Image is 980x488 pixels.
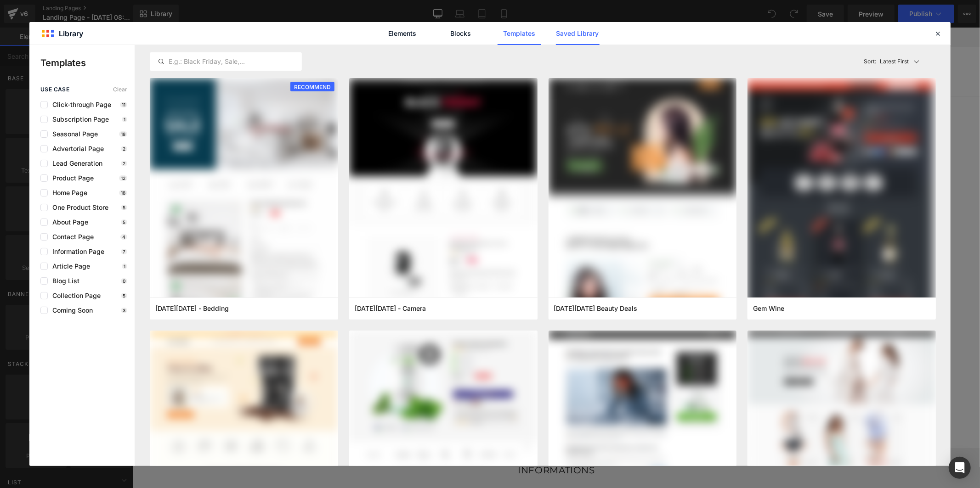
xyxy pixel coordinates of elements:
a: TRACK MY ORDER [274,34,357,55]
span: RECOMMEND [290,82,334,92]
span: Collection Page [48,292,101,299]
span: Lead Generation [48,160,102,167]
a: FAQ [409,34,437,55]
p: 7 [121,249,127,254]
span: Product Page [48,174,94,182]
p: 12 [119,175,127,181]
p: 3 [121,308,127,313]
img: bb39deda-7990-40f7-8e83-51ac06fbe917.png [549,78,737,331]
span: Clear [113,86,127,93]
p: or Drag & Drop elements from left sidebar [163,274,685,280]
p: 1 [122,117,127,122]
p: 5 [121,219,127,225]
span: Blog List [48,277,79,285]
span: Information Page [48,248,104,255]
button: Latest FirstSort:Latest First [861,52,936,71]
span: Contact Page [48,233,94,241]
p: 1 [122,264,127,269]
a: TRACK MY ORDER [409,459,480,477]
p: 18 [119,131,127,137]
input: E.g.: Black Friday, Sale,... [150,56,301,67]
span: Black Friday Beauty Deals [554,304,638,313]
img: 415fe324-69a9-4270-94dc-8478512c9daa.png [748,78,936,331]
h2: INFORMATIONS [232,437,616,449]
span: use case [40,86,69,93]
p: 18 [119,190,127,196]
span: Subscription Page [48,116,109,123]
span: CONTACT US [443,39,493,49]
a: LEGAL NOTICES [338,459,399,477]
p: 0 [121,278,127,284]
p: Start building your page [163,136,685,147]
div: Open Intercom Messenger [949,457,971,479]
span: Article Page [48,263,90,270]
span: [DATE] -30% OFF YOUR FIRST 100 ORDERS [344,5,503,13]
p: Latest First [880,57,909,66]
a: Explore Template [382,248,465,267]
span: Cyber Monday - Bedding [155,304,229,313]
span: ABOUT US [363,39,403,49]
p: Templates [40,56,135,70]
p: 5 [121,293,127,298]
span: Click-through Page [48,101,111,108]
p: 2 [121,146,127,151]
summary: Search [659,33,681,55]
a: ABOUT US [261,459,301,477]
a: GLOWSCALE - Balance connectée [142,29,265,60]
p: 4 [120,234,127,240]
a: Templates [498,22,541,45]
span: Seasonal Page [48,130,98,138]
span: Home Page [48,189,87,196]
a: FAQ [312,459,328,477]
span: Advertorial Page [48,145,104,152]
span: One Product Store [48,204,108,211]
a: Blocks [439,22,483,45]
img: GLOWSCALE - Balance connectée [146,33,261,56]
span: Coming Soon [48,307,93,314]
a: CONTACT US [437,34,498,55]
span: TRACK MY ORDER [280,39,351,49]
a: ABOUT US [357,34,409,55]
a: RETURN AND REFUND POLICY [490,459,609,477]
span: Gem Wine [753,304,784,313]
p: 5 [121,205,127,210]
span: Black Friday - Camera [355,304,426,313]
span: About Page [48,219,88,226]
a: Elements [381,22,425,45]
a: Saved Library [556,22,600,45]
p: 2 [121,161,127,166]
p: 11 [120,102,127,107]
span: Sort: [864,58,877,65]
span: FAQ [415,39,431,49]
